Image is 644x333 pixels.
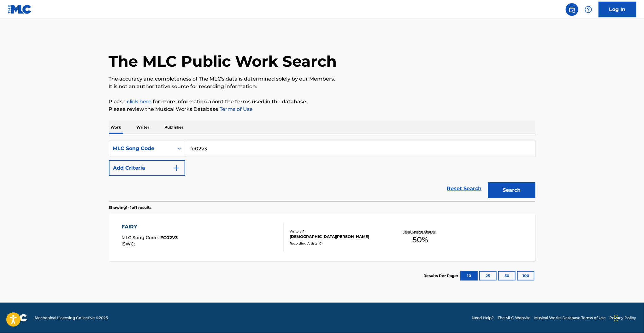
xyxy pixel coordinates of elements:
[290,241,385,246] div: Recording Artists ( 0 )
[290,229,385,234] div: Writers ( 1 )
[610,315,636,321] a: Privacy Policy
[412,234,428,245] span: 50 %
[472,315,494,321] a: Need Help?
[109,75,535,83] p: The accuracy and completeness of The MLC's data is determined solely by our Members.
[498,271,516,281] button: 50
[109,205,152,210] p: Showing 1 - 1 of 1 results
[135,121,151,134] p: Writer
[612,303,644,333] iframe: Chat Widget
[290,234,385,239] div: [DEMOGRAPHIC_DATA][PERSON_NAME]
[160,235,178,240] span: FC02V3
[585,6,592,13] img: help
[173,164,180,172] img: 9d2ae6d4665cec9f34b9.svg
[121,241,136,247] span: ISWC :
[127,99,152,105] a: click here
[8,314,27,322] img: logo
[109,52,337,71] h1: The MLC Public Work Search
[109,83,535,90] p: It is not an authoritative source for recording information.
[444,182,485,196] a: Reset Search
[517,271,535,281] button: 100
[8,5,32,14] img: MLC Logo
[121,223,178,231] div: FAIRY
[460,271,478,281] button: 10
[35,315,108,321] span: Mechanical Licensing Collective © 2025
[534,315,606,321] a: Musical Works Database Terms of Use
[566,3,578,16] a: Public Search
[109,98,535,106] p: Please for more information about the terms used in the database.
[109,106,535,113] p: Please review the Musical Works Database
[109,160,185,176] button: Add Criteria
[109,214,535,261] a: FAIRYMLC Song Code:FC02V3ISWC:Writers (1)[DEMOGRAPHIC_DATA][PERSON_NAME]Recording Artists (0)Tota...
[488,182,535,198] button: Search
[113,145,170,152] div: MLC Song Code
[109,121,123,134] p: Work
[498,315,530,321] a: The MLC Website
[121,235,160,240] span: MLC Song Code :
[599,2,636,17] a: Log In
[219,106,253,112] a: Terms of Use
[404,229,437,234] p: Total Known Shares:
[614,309,618,328] div: Drag
[582,3,595,16] div: Help
[568,6,576,13] img: search
[424,273,460,279] p: Results Per Page:
[109,141,535,201] form: Search Form
[163,121,186,134] p: Publisher
[479,271,497,281] button: 25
